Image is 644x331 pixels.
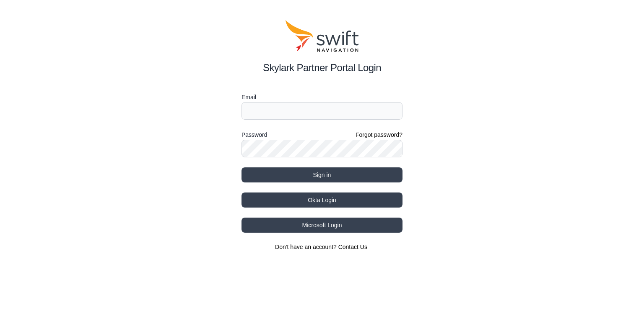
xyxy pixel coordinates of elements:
a: Contact Us [338,244,367,250]
h2: Skylark Partner Portal Login [241,60,402,75]
a: Forgot password? [356,131,402,139]
button: Microsoft Login [241,218,402,233]
section: Don't have an account? [241,243,402,251]
button: Okta Login [241,192,402,208]
button: Sign in [241,167,402,182]
label: Password [241,130,267,140]
label: Email [241,92,402,102]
